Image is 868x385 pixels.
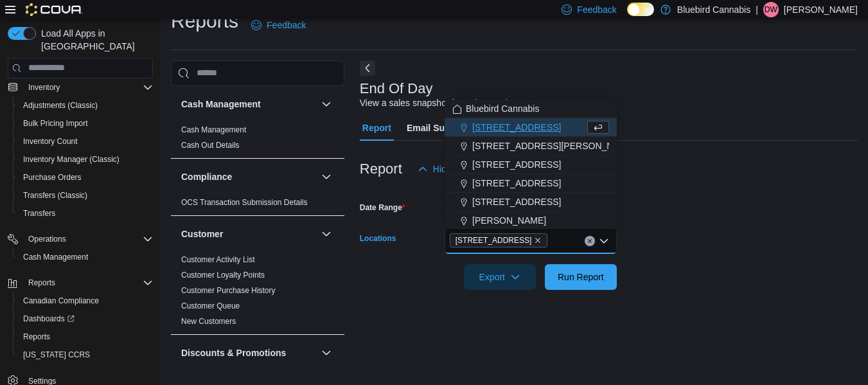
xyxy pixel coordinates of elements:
button: Run Report [545,264,617,290]
button: Reports [3,274,158,292]
p: | [756,2,758,17]
button: Purchase Orders [13,168,158,186]
button: Hide Parameters [412,156,506,182]
span: Bluebird Cannabis [466,102,539,115]
button: Operations [3,230,158,248]
input: Dark Mode [627,3,654,16]
div: Compliance [171,195,344,215]
span: [STREET_ADDRESS] [472,121,561,134]
span: Feedback [267,19,306,31]
a: Customer Purchase History [181,286,276,295]
button: Inventory [3,78,158,96]
button: Export [464,264,536,290]
span: 203 1/2 Queen Street [450,233,548,247]
span: Customer Activity List [181,255,255,265]
button: [US_STATE] CCRS [13,346,158,364]
button: Remove 203 1/2 Queen Street from selection in this group [534,237,542,244]
span: Reports [23,275,153,291]
span: Canadian Compliance [23,296,99,306]
span: Operations [23,231,153,247]
span: Inventory Manager (Classic) [18,152,153,167]
span: [STREET_ADDRESS] [472,195,561,208]
button: Customer [181,228,316,240]
span: Dashboards [18,311,153,327]
span: [PERSON_NAME] [472,214,546,227]
button: Clear input [585,236,595,246]
button: Cash Management [319,96,334,112]
a: Discounts [181,374,215,383]
span: Bulk Pricing Import [18,116,153,131]
h3: Compliance [181,170,232,183]
button: Compliance [181,170,316,183]
button: Bluebird Cannabis [445,100,617,118]
div: Customer [171,252,344,334]
span: Discounts [181,373,215,384]
span: New Customers [181,316,236,327]
a: Dashboards [18,311,80,327]
div: Dustin watts [763,2,779,17]
span: Inventory Count [23,136,78,147]
h1: Reports [171,8,238,34]
span: Inventory [23,80,153,95]
button: Bulk Pricing Import [13,114,158,132]
button: Next [360,60,375,76]
h3: Cash Management [181,98,261,111]
label: Locations [360,233,396,244]
a: Feedback [246,12,311,38]
button: Transfers [13,204,158,222]
a: Inventory Manager (Classic) [18,152,125,167]
button: Discounts & Promotions [181,346,316,359]
a: Transfers (Classic) [18,188,93,203]
span: Washington CCRS [18,347,153,363]
div: Choose from the following options [445,100,617,305]
button: [STREET_ADDRESS] [445,193,617,211]
img: Cova [26,3,83,16]
span: [STREET_ADDRESS][PERSON_NAME] [472,139,635,152]
button: Inventory Count [13,132,158,150]
a: Customer Loyalty Points [181,271,265,280]
span: [STREET_ADDRESS] [472,158,561,171]
button: [STREET_ADDRESS] [445,174,617,193]
span: Adjustments (Classic) [18,98,153,113]
button: Discounts & Promotions [319,345,334,361]
a: Transfers [18,206,60,221]
a: Cash Management [181,125,246,134]
span: Adjustments (Classic) [23,100,98,111]
span: Hide Parameters [433,163,500,175]
span: Reports [18,329,153,345]
button: Customer [319,226,334,242]
button: [STREET_ADDRESS] [445,156,617,174]
span: Report [362,115,391,141]
p: [PERSON_NAME] [784,2,858,17]
h3: Customer [181,228,223,240]
h3: Report [360,161,402,177]
span: Run Report [558,271,604,283]
span: Purchase Orders [23,172,82,183]
button: Reports [13,328,158,346]
span: Transfers [23,208,55,219]
span: Dashboards [23,314,75,324]
span: Inventory Manager (Classic) [23,154,120,165]
span: [STREET_ADDRESS] [472,177,561,190]
a: Customer Queue [181,301,240,310]
h3: End Of Day [360,81,433,96]
div: View a sales snapshot for a date or date range. [360,96,548,110]
span: Cash Management [23,252,88,262]
span: [US_STATE] CCRS [23,350,90,360]
span: Reports [28,278,55,288]
h3: Discounts & Promotions [181,346,286,359]
span: Transfers [18,206,153,221]
button: [STREET_ADDRESS] [445,118,617,137]
a: Customer Activity List [181,255,255,264]
a: Inventory Count [18,134,83,149]
span: Purchase Orders [18,170,153,185]
button: Cash Management [13,248,158,266]
button: Adjustments (Classic) [13,96,158,114]
a: Cash Management [18,249,93,265]
a: Reports [18,329,55,345]
div: Cash Management [171,122,344,158]
button: Operations [23,231,71,247]
button: Cash Management [181,98,316,111]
